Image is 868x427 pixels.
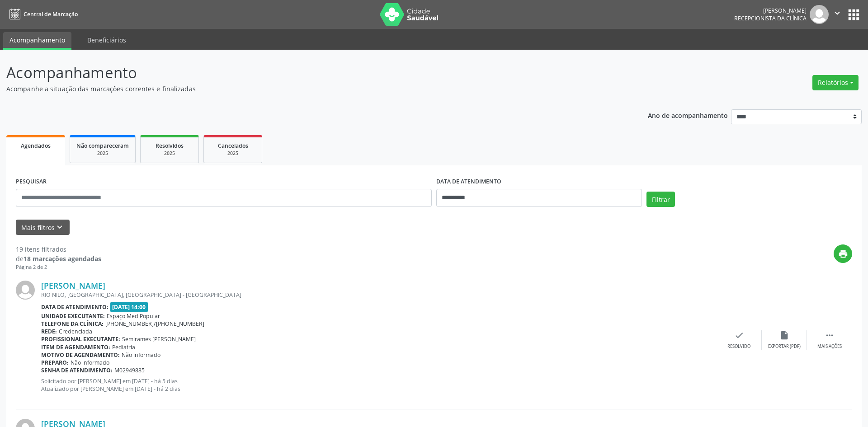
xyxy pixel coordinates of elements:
div: Resolvido [727,343,750,350]
button: Relatórios [812,75,859,90]
div: [PERSON_NAME] [734,7,807,14]
div: de [16,254,101,263]
b: Senha de atendimento: [41,366,113,374]
span: Espaço Med Popular [107,312,160,320]
b: Profissional executante: [41,335,120,343]
span: Agendados [21,142,51,150]
p: Acompanhe a situação das marcações correntes e finalizadas [6,84,605,94]
b: Unidade executante: [41,312,105,320]
span: [PHONE_NUMBER]/[PHONE_NUMBER] [105,320,204,328]
p: Acompanhamento [6,61,605,84]
b: Telefone da clínica: [41,320,104,328]
button: apps [846,7,862,23]
button: print [834,244,852,263]
div: Mais ações [817,343,842,350]
span: Semirames [PERSON_NAME] [122,335,196,343]
span: Recepcionista da clínica [734,14,807,22]
b: Data de atendimento: [41,303,108,311]
a: Central de Marcação [6,7,78,22]
i: keyboard_arrow_down [55,222,65,232]
span: Credenciada [59,328,92,335]
div: 2025 [147,150,192,157]
b: Rede: [41,328,57,335]
span: Não informado [71,359,109,366]
div: Exportar (PDF) [768,343,801,350]
strong: 18 marcações agendadas [24,254,101,263]
b: Item de agendamento: [41,343,110,351]
i: insert_drive_file [779,330,789,340]
label: PESQUISAR [16,175,47,189]
span: Cancelados [218,142,248,150]
i:  [832,8,842,18]
button: Filtrar [646,192,675,207]
span: Central de Marcação [24,10,78,18]
img: img [810,5,829,24]
div: Página 2 de 2 [16,263,101,271]
i: print [838,249,848,259]
i: check [734,330,744,340]
div: 2025 [210,150,255,157]
span: [DATE] 14:00 [110,302,148,312]
a: Beneficiários [81,32,132,48]
button: Mais filtroskeyboard_arrow_down [16,220,70,235]
span: Pediatria [112,343,135,351]
span: Não informado [122,351,160,359]
p: Solicitado por [PERSON_NAME] em [DATE] - há 5 dias Atualizado por [PERSON_NAME] em [DATE] - há 2 ... [41,377,717,393]
div: RIO NILO, [GEOGRAPHIC_DATA], [GEOGRAPHIC_DATA] - [GEOGRAPHIC_DATA] [41,291,717,299]
label: DATA DE ATENDIMENTO [436,175,501,189]
img: img [16,281,35,300]
div: 19 itens filtrados [16,244,101,254]
p: Ano de acompanhamento [648,109,728,121]
a: [PERSON_NAME] [41,281,105,291]
span: Resolvidos [156,142,184,150]
i:  [825,330,835,340]
span: Não compareceram [76,142,129,150]
b: Motivo de agendamento: [41,351,120,359]
span: M02949885 [114,366,145,374]
a: Acompanhamento [3,32,71,50]
button:  [829,5,846,24]
div: 2025 [76,150,129,157]
b: Preparo: [41,359,69,366]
